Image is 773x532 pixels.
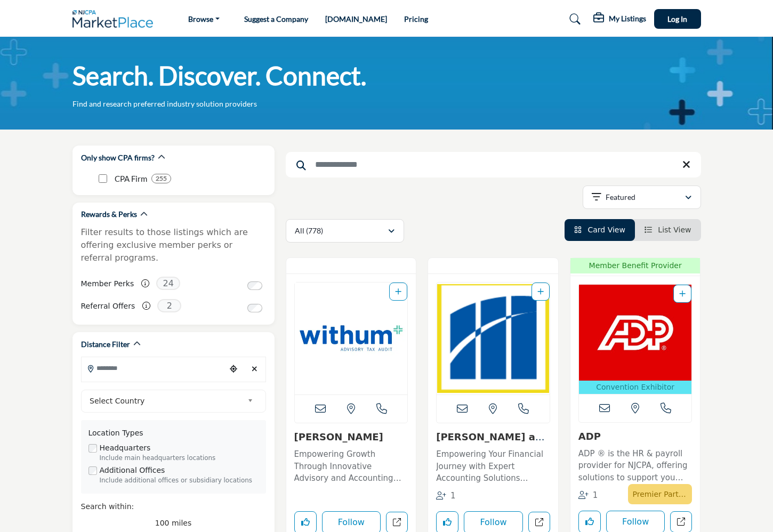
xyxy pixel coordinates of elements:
[81,226,266,264] p: Filter results to those listings which are offering exclusive member perks or referral programs.
[151,174,171,183] div: 255 Results For CPA Firm
[81,339,130,350] h2: Distance Filter
[247,304,262,312] input: Switch to Referral Offers
[155,519,192,527] span: 100 miles
[635,219,701,241] li: List View
[82,358,226,378] input: Search Location
[81,275,134,293] label: Member Perks
[100,476,259,486] div: Include additional offices or subsidiary locations
[294,448,408,485] p: Empowering Growth Through Innovative Advisory and Accounting Solutions This forward-thinking, tec...
[574,260,697,271] span: Member Benefit Provider
[579,285,692,394] a: Open Listing in new tab
[286,152,701,178] input: Search Keyword
[437,283,550,394] img: Magone and Company, PC
[593,490,598,500] span: 1
[247,358,263,381] div: Clear search location
[587,225,625,234] span: Card View
[565,219,635,241] li: Card View
[295,283,408,394] a: Open Listing in new tab
[156,175,167,182] b: 255
[654,9,701,29] button: Log In
[295,283,408,394] img: Withum
[578,431,601,442] a: ADP
[609,14,646,23] h5: My Listings
[679,289,686,298] a: Add To List
[578,489,598,502] div: Followers
[286,219,404,243] button: All (778)
[632,487,688,502] p: Premier Partner
[574,225,625,234] a: View Card
[295,225,323,236] p: All (778)
[81,209,137,220] h2: Rewards & Perks
[395,287,401,296] a: Add To List
[578,448,693,484] p: ADP ® is the HR & payroll provider for NJCPA, offering solutions to support you and your clients ...
[99,174,107,183] input: CPA Firm checkbox
[100,442,151,454] label: Headquarters
[100,465,165,476] label: Additional Offices
[88,428,259,439] div: Location Types
[537,287,544,296] a: Add To List
[90,394,243,407] span: Select Country
[294,431,408,443] h3: Withum
[73,59,366,92] h1: Search. Discover. Connect.
[157,299,181,312] span: 2
[156,277,180,290] span: 24
[436,446,550,485] a: Empowering Your Financial Journey with Expert Accounting Solutions Specializing in accounting ser...
[294,446,408,485] a: Empowering Growth Through Innovative Advisory and Accounting Solutions This forward-thinking, tec...
[581,382,690,393] p: Convention Exhibitor
[226,358,241,381] div: Choose your current location
[579,285,692,381] img: ADP
[593,13,646,26] div: My Listings
[100,454,259,463] div: Include main headquarters locations
[658,225,691,234] span: List View
[667,14,687,23] span: Log In
[559,11,587,28] a: Search
[244,14,308,23] a: Suggest a Company
[436,490,456,502] div: Followers
[294,431,383,442] a: [PERSON_NAME]
[583,186,701,209] button: Featured
[578,445,693,484] a: ADP ® is the HR & payroll provider for NJCPA, offering solutions to support you and your clients ...
[181,12,227,27] a: Browse
[115,173,147,185] p: CPA Firm: CPA Firm
[645,225,691,234] a: View List
[247,281,262,290] input: Switch to Member Perks
[450,491,456,501] span: 1
[81,297,135,316] label: Referral Offers
[437,283,550,394] a: Open Listing in new tab
[81,501,266,512] div: Search within:
[73,99,257,109] p: Find and research preferred industry solution providers
[578,431,693,442] h3: ADP
[436,431,550,443] h3: Magone and Company, PC
[325,14,387,23] a: [DOMAIN_NAME]
[73,10,159,28] img: Site Logo
[436,448,550,485] p: Empowering Your Financial Journey with Expert Accounting Solutions Specializing in accounting ser...
[81,152,155,163] h2: Only show CPA firms?
[404,14,428,23] a: Pricing
[606,192,635,203] p: Featured
[436,431,549,454] a: [PERSON_NAME] and Company, ...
